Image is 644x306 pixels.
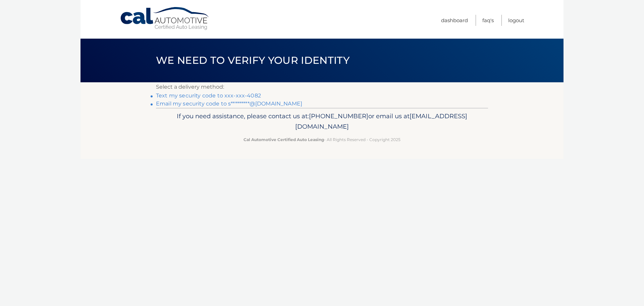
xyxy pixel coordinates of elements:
p: If you need assistance, please contact us at: or email us at [160,111,484,132]
p: - All Rights Reserved - Copyright 2025 [160,136,484,143]
a: Logout [508,15,524,26]
a: Cal Automotive [120,7,210,31]
a: Dashboard [441,15,468,26]
a: Text my security code to xxx-xxx-4082 [156,92,261,99]
span: We need to verify your identity [156,54,350,67]
strong: Cal Automotive Certified Auto Leasing [244,137,324,142]
a: FAQ's [482,15,494,26]
span: [PHONE_NUMBER] [309,112,368,120]
p: Select a delivery method: [156,82,488,92]
a: Email my security code to s*********@[DOMAIN_NAME] [156,100,302,107]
